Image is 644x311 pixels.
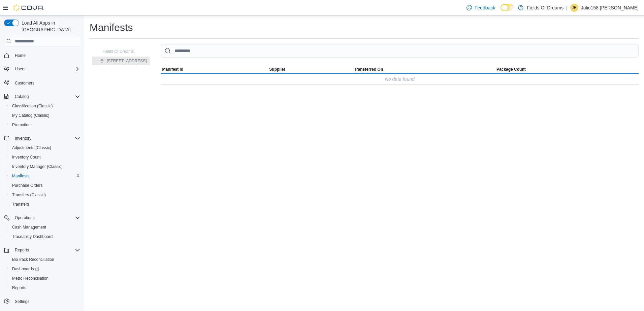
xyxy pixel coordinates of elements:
span: Metrc Reconciliation [9,274,80,282]
button: Customers [1,78,83,88]
span: Promotions [12,122,33,128]
button: [STREET_ADDRESS] [97,57,150,65]
button: Users [12,65,28,73]
img: Cova [13,4,44,11]
button: Catalog [1,92,83,101]
a: Transfers (Classic) [9,191,49,199]
span: Operations [15,215,35,220]
span: Transferred On [354,67,383,72]
a: Cash Management [9,223,49,231]
a: Metrc Reconciliation [9,274,51,282]
a: Promotions [9,121,35,129]
span: Dark Mode [501,11,501,11]
a: Customers [12,79,37,87]
span: Manifests [12,173,29,179]
div: Julio158 Retana [570,4,578,12]
span: Inventory [15,136,31,141]
a: Inventory Manager (Classic) [9,163,65,171]
span: Supplier [269,67,285,72]
span: JR [572,4,577,12]
span: Manifests [9,172,80,180]
p: | [566,4,568,12]
span: Inventory [12,134,80,142]
button: Metrc Reconciliation [7,274,83,283]
a: My Catalog (Classic) [9,111,52,119]
span: Inventory Manager (Classic) [9,163,80,171]
button: Reports [12,246,32,254]
input: Dark Mode [501,4,515,11]
span: Transfers [12,202,29,207]
span: Feedback [475,4,495,11]
a: Dashboards [9,265,42,273]
span: Users [15,66,25,72]
span: Manifest Id [162,67,184,72]
span: Cash Management [12,224,46,230]
button: Reports [1,245,83,255]
span: Settings [15,299,29,304]
button: Catalog [12,93,31,101]
span: My Catalog (Classic) [12,113,50,118]
a: Reports [9,284,29,292]
span: Purchase Orders [9,181,80,189]
span: Inventory Count [12,154,41,160]
span: Package Count [496,67,526,72]
button: Operations [12,214,37,222]
span: BioTrack Reconciliation [12,257,54,262]
span: Transfers [9,200,80,208]
button: Transfers [7,200,83,209]
span: Dashboards [12,266,39,272]
button: Cash Management [7,222,83,232]
span: Inventory Manager (Classic) [12,164,63,169]
a: Transfers [9,200,32,208]
button: BioTrack Reconciliation [7,255,83,264]
a: BioTrack Reconciliation [9,255,57,264]
button: My Catalog (Classic) [7,111,83,120]
span: Transfers (Classic) [12,192,46,198]
span: Dashboards [9,265,80,273]
span: Promotions [9,121,80,129]
a: Home [12,51,28,60]
span: Customers [15,80,34,86]
span: Reports [15,247,29,253]
button: Fields Of Dreams [93,47,136,56]
span: Reports [12,246,80,254]
button: Transfers (Classic) [7,190,83,200]
span: Load All Apps in [GEOGRAPHIC_DATA] [19,20,80,33]
span: Users [12,65,80,73]
a: Settings [12,298,32,306]
a: Dashboards [7,264,83,274]
button: Adjustments (Classic) [7,143,83,152]
span: Catalog [12,93,80,101]
span: Classification (Classic) [12,103,53,109]
span: Fields Of Dreams [102,49,134,54]
button: Purchase Orders [7,181,83,190]
span: Inventory Count [9,153,80,161]
span: Home [12,51,80,60]
span: [STREET_ADDRESS] [107,58,147,64]
span: Cash Management [9,223,80,231]
button: Traceabilty Dashboard [7,232,83,241]
a: Manifests [9,172,32,180]
span: Purchase Orders [12,183,43,188]
div: No data found [385,75,415,83]
span: Reports [12,285,26,290]
a: Purchase Orders [9,181,45,189]
a: Traceabilty Dashboard [9,233,55,241]
span: Adjustments (Classic) [9,144,80,152]
span: Traceabilty Dashboard [12,234,53,239]
span: Transfers (Classic) [9,191,80,199]
span: Traceabilty Dashboard [9,233,80,241]
span: Home [15,53,26,58]
button: Inventory Count [7,152,83,162]
button: Operations [1,213,83,222]
button: Settings [1,297,83,306]
button: Reports [7,283,83,292]
a: Classification (Classic) [9,102,56,110]
button: Inventory [12,134,34,142]
a: Inventory Count [9,153,43,161]
h1: Manifests [90,21,133,34]
button: Promotions [7,120,83,130]
button: Users [1,64,83,74]
span: Settings [12,297,80,306]
button: Manifests [7,171,83,181]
